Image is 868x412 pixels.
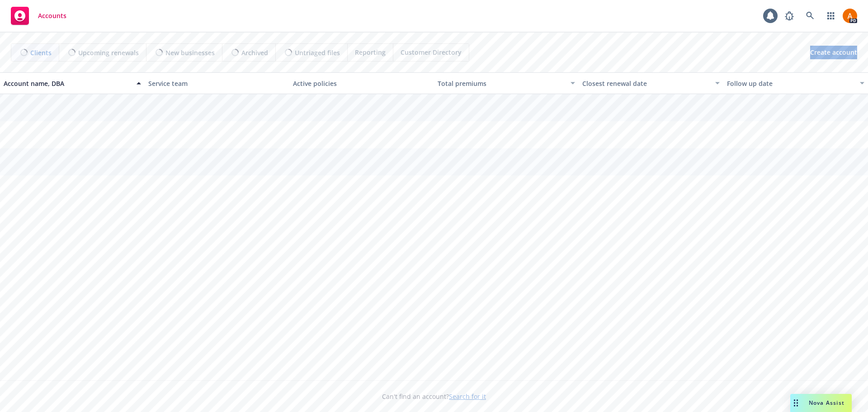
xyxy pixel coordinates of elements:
[790,394,852,412] button: Nova Assist
[241,48,268,57] span: Archived
[790,394,802,412] div: Drag to move
[780,7,798,25] a: Report a Bug
[579,72,723,94] button: Closest renewal date
[4,79,131,88] div: Account name, DBA
[165,48,215,57] span: New businesses
[434,72,579,94] button: Total premiums
[295,48,340,57] span: Untriaged files
[801,7,819,25] a: Search
[449,392,486,401] a: Search for it
[438,79,565,88] div: Total premiums
[78,48,139,57] span: Upcoming renewals
[582,79,710,88] div: Closest renewal date
[382,392,486,401] span: Can't find an account?
[727,79,854,88] div: Follow up date
[843,9,857,23] img: photo
[809,399,844,407] span: Nova Assist
[810,46,857,59] a: Create account
[822,7,840,25] a: Switch app
[401,47,462,57] span: Customer Directory
[810,44,857,61] span: Create account
[30,48,52,57] span: Clients
[289,72,434,94] button: Active policies
[148,79,286,88] div: Service team
[145,72,289,94] button: Service team
[7,3,70,28] a: Accounts
[355,47,386,57] span: Reporting
[293,79,430,88] div: Active policies
[38,12,66,19] span: Accounts
[723,72,868,94] button: Follow up date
